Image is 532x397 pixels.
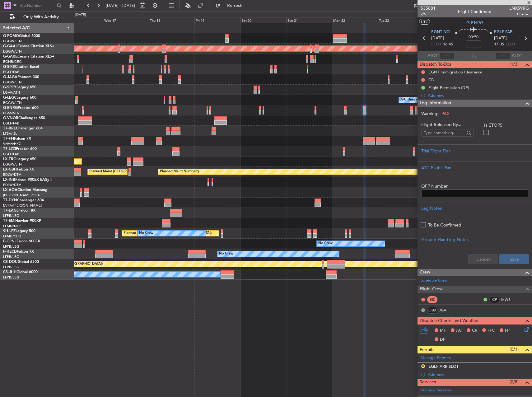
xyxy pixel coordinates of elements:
span: G-JAGA [3,75,17,79]
span: T7-BRE [3,127,16,130]
div: EGLF ARR SLOT [428,364,459,369]
div: CB [428,77,434,82]
span: Dispatch To-Dos [420,61,451,68]
span: FFC [488,328,495,334]
a: LFPB/LBG [3,265,19,269]
span: (1/3) [510,61,519,68]
span: G-ENRG [3,106,18,110]
a: T7-BREChallenger 604 [3,127,43,130]
span: G-VNOR [3,116,18,120]
span: 535881 [421,5,436,12]
span: Services [420,379,436,386]
a: G-VNORChallenger 650 [3,116,45,120]
span: Only With Activity [16,15,66,19]
div: Trial Flight Plan [421,148,528,154]
span: T7-EAGL [3,209,18,213]
a: Schedule Crew [421,278,448,284]
a: Manage Permits [421,355,451,361]
div: No Crew [219,249,233,259]
a: F-HECDFalcon 7X [3,250,34,254]
div: A/C Unavailable [GEOGRAPHIC_DATA] ([GEOGRAPHIC_DATA]) [400,95,502,105]
span: F-HECD [3,250,17,254]
a: LX-INBFalcon 900EX EASy II [3,178,52,182]
span: T7-FFI [3,137,14,141]
div: Sat 20 [240,17,286,23]
a: T7-EMIHawker 900XP [3,219,41,223]
input: Type something... [424,128,464,138]
div: Warnings [418,110,532,117]
a: CS-JHHGlobal 6000 [3,270,38,274]
span: CS-JHH [3,270,16,274]
a: LFMD/CEQ [3,234,21,239]
a: EDLW/DTM [3,172,21,177]
div: Fri 19 [194,17,240,23]
span: 2/5 [421,12,436,17]
div: No Crew [139,229,153,238]
div: Ground Handling Notes [421,236,528,243]
span: G-GAAL [3,44,17,48]
div: Sun 21 [286,17,332,23]
span: 9H-LPZ [3,229,16,233]
a: JGA [439,307,453,313]
span: LX-GBH [3,168,17,171]
span: [DATE] [494,35,507,41]
span: (0/1) [510,346,519,353]
span: ALDT [512,53,522,59]
div: Mon 22 [332,17,378,23]
a: EGGW/LTN [3,39,22,44]
a: LFPB/LBG [3,275,19,280]
a: G-SPCYLegacy 650 [3,86,36,89]
a: G-FOMOGlobal 6000 [3,34,40,38]
div: Planned [GEOGRAPHIC_DATA] ([GEOGRAPHIC_DATA]) [124,229,212,238]
a: LFPB/LBG [3,213,19,218]
span: F-GPNJ [3,240,16,243]
span: AC [456,328,462,334]
span: Crew [420,269,430,276]
span: FP [505,328,510,334]
div: Tue 16 [57,17,103,23]
span: G-ENRG [466,20,483,26]
a: T7-EAGLFalcon 8X [3,209,35,213]
a: LTBA/ISL [3,131,17,136]
div: Flight Confirmed [458,8,492,15]
span: ETOT [431,41,441,48]
button: Only With Activity [7,12,68,22]
span: T7-EMI [3,219,15,223]
a: LFPB/LBG [3,255,19,259]
span: LNX59RG [509,5,529,12]
span: CR [472,328,477,334]
span: T7-DYN [3,198,17,202]
span: ELDT [506,41,516,48]
a: EDLW/DTM [3,183,21,187]
a: CS-DOUGlobal 6500 [3,260,39,264]
span: 16:45 [443,41,453,48]
div: CP [489,296,500,303]
a: EGGW/LTN [3,100,22,105]
a: G-GAALCessna Citation XLS+ [3,44,54,48]
span: EGLF FAB [494,29,512,35]
div: Leg Notes [421,205,528,212]
a: G-ENRGPraetor 600 [3,106,39,110]
a: T7-LZZIPraetor 600 [3,147,37,151]
a: Manage Services [421,387,452,394]
a: EGLF/FAB [3,70,19,74]
span: Refresh [222,3,248,8]
span: Flight Released By... [421,121,474,128]
a: EVRA/[PERSON_NAME] [3,203,42,208]
input: --:-- [439,52,454,60]
span: Leg Information [420,100,451,107]
span: G-SIRS [3,65,15,69]
span: DP [440,337,446,343]
span: Flight Crew [420,286,443,293]
a: LX-GBHFalcon 7X [3,168,34,171]
span: LX-TRO [3,157,16,161]
div: Thu 18 [149,17,194,23]
div: Wed 17 [103,17,149,23]
label: To Be Confirmed [428,222,461,228]
span: G-FOMO [3,34,19,38]
span: (0/8) [510,379,519,385]
div: Tue 23 [378,17,423,23]
a: LX-TROLegacy 650 [3,157,36,161]
div: [DATE] [75,12,86,18]
span: LX-INB [3,178,15,182]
